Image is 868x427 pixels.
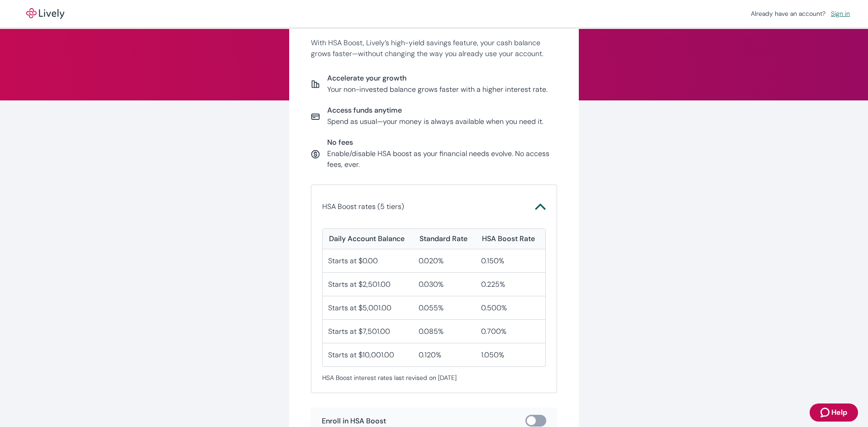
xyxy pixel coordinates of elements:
div: 0.120% [413,343,476,366]
div: 0.700% [476,319,545,343]
span: Access funds anytime [327,106,544,114]
div: 0.020% [413,249,476,272]
div: Starts at $2,501.00 [323,272,413,296]
svg: Zendesk support icon [820,407,831,418]
span: Accelerate your growth [327,74,548,82]
p: Enable/disable HSA boost as your financial needs evolve. No access fees, ever. [327,148,557,170]
svg: Chevron icon [535,201,546,212]
button: HSA Boost rates (5 tiers) [322,196,546,218]
span: HSA Boost interest rates last revised on [DATE] [322,374,546,382]
div: Starts at $7,501.00 [323,319,413,343]
div: 0.085% [413,319,476,343]
div: 0.225% [476,272,545,296]
svg: Report icon [311,80,320,89]
p: Spend as usual—your money is always available when you need it. [327,116,544,127]
a: Sign in [827,8,854,19]
div: HSA Boost Rate [482,234,535,243]
div: 1.050% [476,343,545,366]
div: 0.150% [476,249,545,272]
div: HSA Boost rates (5 tiers) [322,218,546,382]
p: HSA Boost rates (5 tiers) [322,201,404,212]
button: Zendesk support iconHelp [810,403,858,422]
span: No fees [327,138,557,147]
div: 0.500% [476,296,545,319]
div: Starts at $0.00 [323,249,413,272]
div: Starts at $5,001.00 [323,296,413,319]
svg: Currency icon [311,150,320,159]
div: Already have an account? [751,9,854,19]
div: Starts at $10,001.00 [323,343,413,366]
div: Daily Account Balance [329,234,405,243]
div: 0.055% [413,296,476,319]
p: Your non-invested balance grows faster with a higher interest rate. [327,84,548,95]
span: Help [831,407,847,418]
span: Enroll in HSA Boost [322,417,386,425]
img: Lively [20,8,71,19]
div: 0.030% [413,272,476,296]
p: With HSA Boost, Lively’s high-yield savings feature, your cash balance grows faster—without chang... [311,38,557,59]
div: Standard Rate [420,234,467,243]
svg: Card icon [311,112,320,121]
